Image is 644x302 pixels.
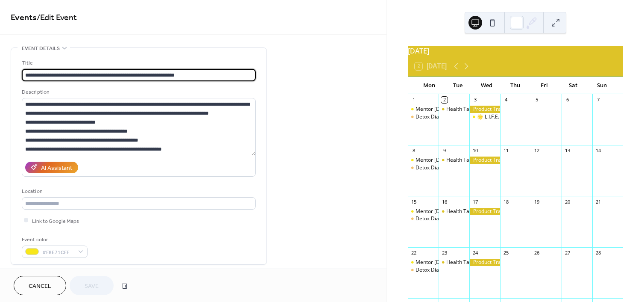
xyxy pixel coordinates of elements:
div: Health Talk Tuesday with Dr. Ojina [439,106,469,113]
div: Health Talk [DATE] with Dr. Ojina [446,259,524,266]
div: Mentor Monday Global - Zoom and Live on our Private Facebook Group [408,259,439,266]
div: Health Talk Tuesday with Dr. Ojina [439,208,469,215]
div: Location [22,187,254,196]
div: Detox Diaries With Dr. Roni and Dodie [408,164,439,172]
div: 10 [472,148,478,154]
div: 23 [441,250,448,256]
div: 5 [533,97,540,103]
div: Mentor Monday Global - Zoom and Live on our Private Facebook Group [408,157,439,164]
div: 22 [410,250,417,256]
div: 2 [441,97,448,103]
div: 11 [503,148,509,154]
div: [DATE] [408,46,623,56]
div: Mentor Monday Global - Zoom and Live on our Private Facebook Group [408,208,439,215]
div: Title [22,59,254,68]
div: Description [22,88,254,97]
div: 27 [564,250,571,256]
span: #F8E71CFF [42,248,74,257]
span: Event details [22,44,60,53]
div: Product Training - U.S Sales Team Facebook Live [469,106,500,113]
div: Detox Diaries With Dr. [PERSON_NAME] and [PERSON_NAME] [416,266,562,274]
div: Event color [22,235,86,244]
div: Detox Diaries With Dr. Roni and Dodie [408,266,439,274]
div: Mentor [DATE] Global - Zoom and Live on our Private Facebook Group [416,208,581,215]
div: Detox Diaries With Dr. [PERSON_NAME] and [PERSON_NAME] [416,164,562,172]
div: 26 [533,250,540,256]
div: 12 [533,148,540,154]
div: Wed [472,77,501,94]
div: Sun [588,77,616,94]
div: Mentor Monday Global - Zoom and Live on our Private Facebook Group [408,106,439,113]
div: 9 [441,148,448,154]
div: 20 [564,198,571,205]
div: Health Talk [DATE] with Dr. Ojina [446,106,524,113]
div: 17 [472,198,478,205]
div: 7 [595,97,601,103]
div: Sat [559,77,587,94]
div: 3 [472,97,478,103]
div: 16 [441,198,448,205]
div: 25 [503,250,509,256]
div: Health Talk [DATE] with Dr. Ojina [446,208,524,215]
div: Fri [530,77,559,94]
div: Product Training - U.S Sales Team Facebook Live [469,208,500,215]
div: 13 [564,148,571,154]
div: 28 [595,250,601,256]
div: Detox Diaries With Dr. [PERSON_NAME] and [PERSON_NAME] [416,215,562,222]
div: Detox Diaries With Dr. Roni and Dodie [408,215,439,222]
div: Mentor [DATE] Global - Zoom and Live on our Private Facebook Group [416,259,581,266]
div: Product Training - U.S Sales Team Facebook Live [469,157,500,164]
div: 18 [503,198,509,205]
div: Product Training - U.S Sales Team Facebook Live [469,259,500,266]
a: Events [11,9,37,26]
div: 4 [503,97,509,103]
div: 8 [410,148,417,154]
div: 19 [533,198,540,205]
div: Tue [443,77,472,94]
span: Link to Google Maps [32,216,79,225]
div: AI Assistant [41,163,72,172]
div: Mon [415,77,443,94]
div: Health Talk [DATE] with Dr. Ojina [446,157,524,164]
button: Cancel [14,276,66,295]
div: 🌟 L.I.F.E. Opportunity Exchange 🌟 ⬆️Learn • Inspire • Focus • Engage [469,113,500,121]
div: 24 [472,250,478,256]
div: Thu [501,77,530,94]
div: 21 [595,198,601,205]
div: 15 [410,198,417,205]
div: 🌟 L.I.F.E. Opportunity Exchange 🌟 ⬆️Learn • Inspire • Focus • Engage [477,113,644,121]
div: Detox Diaries With Dr. Roni and Dodie [408,113,439,121]
div: 14 [595,148,601,154]
div: Mentor [DATE] Global - Zoom and Live on our Private Facebook Group [416,157,581,164]
div: Health Talk Tuesday with Dr. Ojina [439,259,469,266]
div: Health Talk Tuesday with Dr. Ojina [439,157,469,164]
span: Cancel [29,282,51,291]
span: / Edit Event [37,9,77,26]
div: Mentor [DATE] Global - Zoom and Live on our Private Facebook Group [416,106,581,113]
div: Detox Diaries With Dr. [PERSON_NAME] and [PERSON_NAME] [416,113,562,121]
div: 1 [410,97,417,103]
div: 6 [564,97,571,103]
button: AI Assistant [25,162,78,173]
